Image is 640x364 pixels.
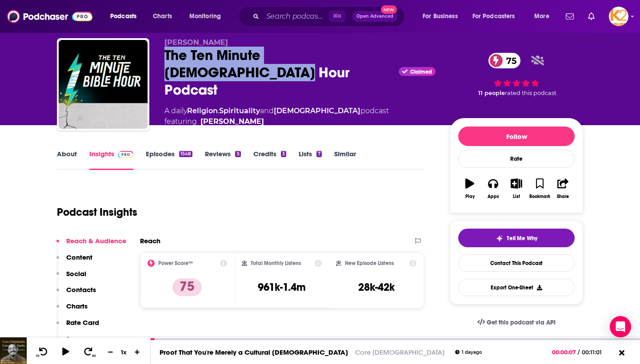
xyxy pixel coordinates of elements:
div: 1 day ago [455,350,482,355]
span: and [260,107,274,115]
button: 10 [34,347,51,358]
img: tell me why sparkle [496,235,503,242]
span: rated this podcast [505,90,556,96]
p: Rate Card [66,318,99,327]
div: 5 [235,151,240,157]
span: 10 [36,354,39,358]
h2: New Episode Listens [345,260,394,266]
div: Apps [488,194,499,199]
span: For Business [423,10,458,23]
div: 75 11 peoplerated this podcast [450,38,583,111]
a: Credits3 [253,150,286,170]
button: open menu [416,9,469,24]
p: Sponsors [66,335,96,343]
p: Social [66,269,86,278]
span: Logged in as K2Krupp [609,7,628,26]
p: Contacts [66,285,96,294]
div: Rate [458,150,575,168]
a: Charts [147,9,177,24]
a: Proof That You're Merely a Cultural [DEMOGRAPHIC_DATA] [160,348,348,356]
h1: Podcast Insights [57,206,137,219]
button: Play [458,173,481,205]
img: Podchaser Pro [118,151,133,158]
img: The Ten Minute Bible Hour Podcast [59,40,148,129]
button: Follow [458,127,575,146]
div: Play [465,194,475,199]
button: Sponsors [56,335,96,351]
button: Charts [56,302,88,318]
span: Tell Me Why [507,235,537,242]
a: Show notifications dropdown [562,9,577,24]
button: Export One-Sheet [458,279,575,296]
h3: 961k-1.4m [258,281,306,294]
a: 75 [488,53,521,68]
span: 00:11:01 [580,349,611,356]
input: Search podcasts, credits, & more... [263,9,329,24]
a: Get this podcast via API [470,312,563,333]
button: open menu [183,9,232,24]
p: Reach & Audience [66,237,126,245]
a: Similar [334,150,356,170]
button: List [505,173,528,205]
h2: Audience Demographics [140,336,221,345]
button: Social [56,269,86,286]
div: A daily podcast [164,106,389,127]
img: User Profile [609,7,628,26]
span: 75 [497,53,521,68]
a: Religion [187,107,218,115]
div: 1548 [179,151,192,157]
span: Get this podcast via API [487,319,556,326]
span: New [381,5,397,14]
img: Podchaser - Follow, Share and Rate Podcasts [7,8,92,25]
div: Bookmark [529,194,550,199]
button: Open AdvancedNew [352,11,397,22]
span: ⌘ K [329,11,345,22]
button: tell me why sparkleTell Me Why [458,229,575,247]
span: [PERSON_NAME] [164,38,228,47]
a: Spirituality [219,107,260,115]
button: Content [56,253,92,269]
div: 7 [316,151,322,157]
a: Core [DEMOGRAPHIC_DATA] [355,348,444,356]
button: Bookmark [528,173,551,205]
span: More [534,10,549,23]
button: 30 [80,347,97,358]
span: Podcasts [110,10,136,23]
a: Contact This Podcast [458,254,575,272]
span: Charts [153,10,172,23]
div: Open Intercom Messenger [610,316,631,337]
span: Open Advanced [356,14,393,19]
h3: 28k-42k [358,281,395,294]
button: open menu [528,9,560,24]
button: open menu [467,9,528,24]
span: featuring [164,116,389,127]
p: 75 [172,278,202,296]
span: 30 [92,354,96,358]
button: open menu [104,9,148,24]
button: Reach & Audience [56,237,126,253]
span: / [578,349,580,356]
a: InsightsPodchaser Pro [89,150,133,170]
button: Contacts [56,285,96,302]
div: [PERSON_NAME] [200,116,264,127]
p: Charts [66,302,88,310]
div: 1 x [116,348,132,356]
p: Content [66,253,92,261]
span: Claimed [410,70,432,74]
button: Rate Card [56,318,99,335]
span: For Podcasters [472,10,515,23]
a: [DEMOGRAPHIC_DATA] [274,107,360,115]
a: Show notifications dropdown [584,9,598,24]
button: Apps [481,173,504,205]
div: 3 [281,151,286,157]
div: Share [557,194,569,199]
a: About [57,150,77,170]
a: Episodes1548 [146,150,192,170]
h2: Power Score™ [158,260,193,266]
h2: Reach [140,237,160,245]
h2: Total Monthly Listens [251,260,301,266]
a: Lists7 [299,150,322,170]
span: , [218,107,219,115]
